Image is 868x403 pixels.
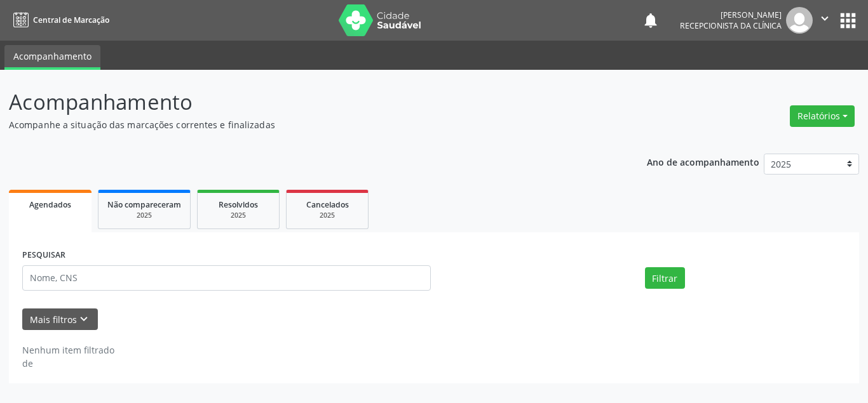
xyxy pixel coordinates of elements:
i:  [818,11,832,25]
div: Nenhum item filtrado [22,343,114,357]
div: [PERSON_NAME] [680,10,782,20]
span: Não compareceram [107,199,181,210]
p: Ano de acompanhamento [647,154,759,169]
span: Resolvidos [219,199,258,210]
div: de [22,357,114,370]
button: apps [837,10,859,32]
button: Filtrar [645,267,685,289]
i: keyboard_arrow_down [77,312,91,326]
div: 2025 [295,211,359,220]
input: Nome, CNS [22,265,431,291]
a: Central de Marcação [9,10,109,30]
img: img [786,7,813,34]
p: Acompanhe a situação das marcações correntes e finalizadas [9,118,604,131]
span: Recepcionista da clínica [680,20,782,31]
p: Acompanhamento [9,86,604,118]
span: Central de Marcação [33,15,109,25]
span: Agendados [29,199,71,210]
span: Cancelados [306,199,349,210]
div: 2025 [107,211,181,220]
button: Mais filtroskeyboard_arrow_down [22,308,98,331]
button:  [813,7,837,34]
label: PESQUISAR [22,246,65,265]
button: Relatórios [790,105,855,127]
div: 2025 [207,211,270,220]
a: Acompanhamento [4,45,100,70]
button: notifications [642,11,660,29]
